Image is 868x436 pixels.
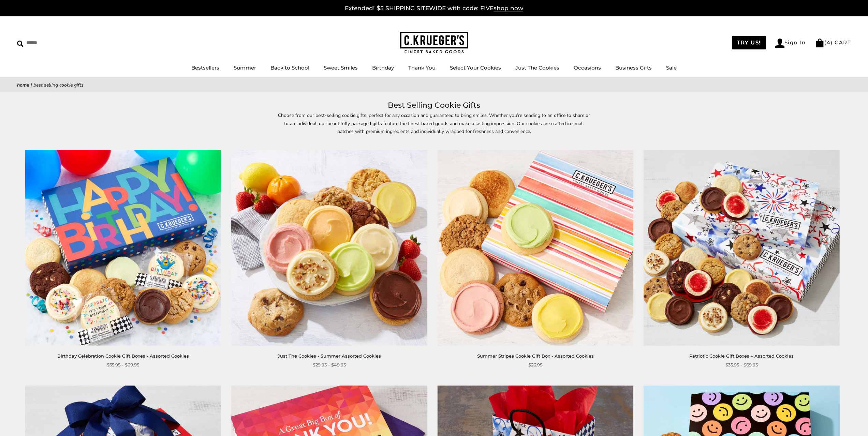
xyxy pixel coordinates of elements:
span: $29.95 - $49.95 [313,361,346,369]
img: Patriotic Cookie Gift Boxes – Assorted Cookies [644,150,839,346]
a: Patriotic Cookie Gift Boxes – Assorted Cookies [689,353,794,359]
img: Search [17,41,24,47]
img: Summer Stripes Cookie Gift Box - Assorted Cookies [438,150,633,346]
h1: Best Selling Cookie Gifts [27,99,841,111]
img: Account [775,39,784,48]
a: Bestsellers [191,64,219,71]
img: Birthday Celebration Cookie Gift Boxes - Assorted Cookies [25,150,221,346]
a: (4) CART [815,39,851,46]
span: | [31,82,32,88]
nav: breadcrumbs [17,81,851,89]
a: Occasions [574,64,601,71]
span: $26.95 [528,361,542,369]
a: Sign In [775,39,806,48]
span: $35.95 - $69.95 [725,361,758,369]
iframe: Sign Up via Text for Offers [5,410,71,431]
a: Back to School [270,64,309,71]
span: Best Selling Cookie Gifts [33,82,84,88]
a: Just The Cookies [515,64,559,71]
img: Bag [815,39,824,47]
a: Just The Cookies - Summer Assorted Cookies [278,353,381,359]
a: Summer Stripes Cookie Gift Box - Assorted Cookies [477,353,594,359]
a: Birthday [372,64,394,71]
p: Choose from our best-selling cookie gifts, perfect for any occasion and guaranteed to bring smile... [277,111,591,143]
a: Sale [666,64,677,71]
a: Select Your Cookies [450,64,501,71]
a: Birthday Celebration Cookie Gift Boxes - Assorted Cookies [57,353,189,359]
img: C.KRUEGER'S [400,32,468,54]
input: Search [17,37,98,48]
span: $35.95 - $69.95 [107,361,139,369]
img: Just The Cookies - Summer Assorted Cookies [231,150,427,346]
span: shop now [494,5,523,12]
span: 4 [827,39,831,46]
a: Business Gifts [615,64,652,71]
a: Home [17,82,29,88]
a: Summer [234,64,256,71]
a: Sweet Smiles [324,64,358,71]
a: Extended! $5 SHIPPING SITEWIDE with code: FIVEshop now [345,5,523,12]
a: Thank You [408,64,436,71]
a: TRY US! [732,36,766,49]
